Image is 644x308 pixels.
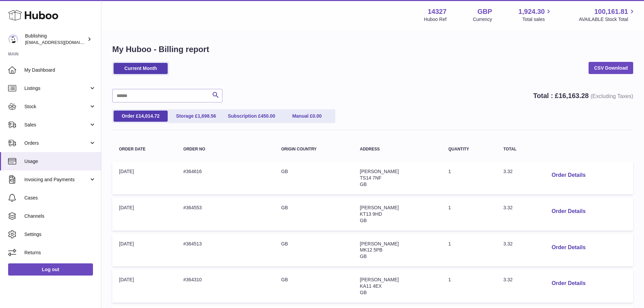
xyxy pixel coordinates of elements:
[579,16,636,23] span: AVAILABLE Stock Total
[503,205,512,210] span: 3.32
[497,140,540,158] th: Total
[546,277,591,290] button: Order Details
[477,7,492,16] strong: GBP
[546,205,591,218] button: Order Details
[24,231,96,238] span: Settings
[519,7,553,23] a: 1,924.30 Total sales
[275,270,353,303] td: GB
[533,92,633,99] strong: Total : £
[473,16,492,23] div: Currency
[360,290,367,295] span: GB
[312,113,321,119] span: 0.00
[424,16,447,23] div: Huboo Ref
[261,113,275,119] span: 450.00
[503,169,512,174] span: 3.32
[360,283,382,289] span: KA11 4EX
[169,111,223,122] a: Storage £1,698.56
[442,234,497,267] td: 1
[24,213,96,219] span: Channels
[112,234,176,267] td: [DATE]
[589,62,633,74] a: CSV Download
[280,111,334,122] a: Manual £0.00
[8,263,93,276] a: Log out
[579,7,636,23] a: 100,161.81 AVAILABLE Stock Total
[24,67,96,73] span: My Dashboard
[428,7,447,16] strong: 14327
[112,162,176,194] td: [DATE]
[360,205,399,210] span: [PERSON_NAME]
[275,198,353,231] td: GB
[176,234,274,267] td: #364513
[224,111,279,122] a: Subscription £450.00
[546,168,591,182] button: Order Details
[24,85,89,92] span: Listings
[198,113,216,119] span: 1,698.56
[275,234,353,267] td: GB
[112,44,633,55] h1: My Huboo - Billing report
[176,140,274,158] th: Order no
[114,63,168,74] a: Current Month
[442,140,497,158] th: Quantity
[112,270,176,303] td: [DATE]
[594,7,628,16] span: 100,161.81
[546,241,591,255] button: Order Details
[591,93,633,99] span: (Excluding Taxes)
[24,195,96,201] span: Cases
[176,198,274,231] td: #364553
[24,103,89,110] span: Stock
[558,92,589,99] span: 16,163.28
[112,140,176,158] th: Order Date
[360,169,399,174] span: [PERSON_NAME]
[442,270,497,303] td: 1
[360,277,399,282] span: [PERSON_NAME]
[503,241,512,246] span: 3.32
[24,122,89,128] span: Sales
[360,182,367,187] span: GB
[25,33,86,46] div: Bublishing
[24,250,96,256] span: Returns
[24,140,89,146] span: Orders
[8,34,18,44] img: internalAdmin-14327@internal.huboo.com
[112,198,176,231] td: [DATE]
[519,7,545,16] span: 1,924.30
[360,211,382,217] span: KT13 9HD
[176,270,274,303] td: #364310
[360,175,382,181] span: TS14 7NF
[442,162,497,194] td: 1
[24,158,96,165] span: Usage
[176,162,274,194] td: #364616
[360,241,399,246] span: [PERSON_NAME]
[139,113,160,119] span: 14,014.72
[24,176,89,183] span: Invoicing and Payments
[503,277,512,282] span: 3.32
[522,16,552,23] span: Total sales
[442,198,497,231] td: 1
[275,140,353,158] th: Origin Country
[25,40,99,45] span: [EMAIL_ADDRESS][DOMAIN_NAME]
[114,111,168,122] a: Order £14,014.72
[360,218,367,223] span: GB
[360,254,367,259] span: GB
[275,162,353,194] td: GB
[353,140,442,158] th: Address
[360,247,383,253] span: MK12 5PB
